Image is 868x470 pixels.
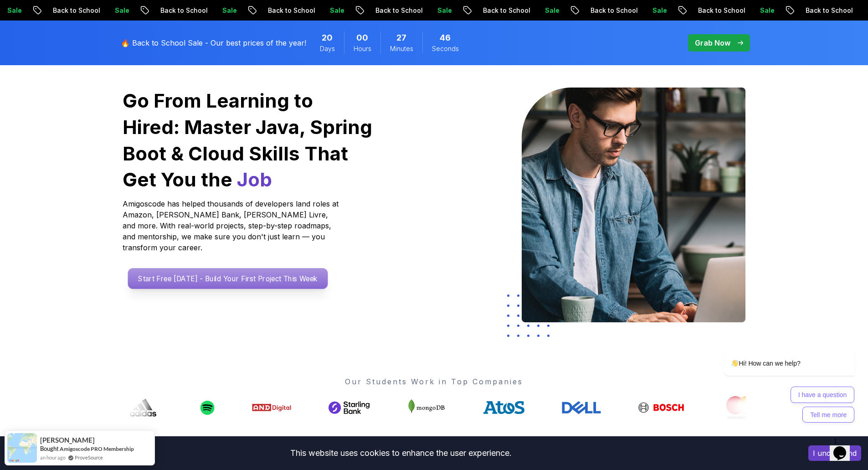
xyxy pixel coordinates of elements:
iframe: chat widget [695,269,859,429]
p: Grab Now [695,37,730,48]
a: Start Free [DATE] - Build Your First Project This Week [128,268,328,289]
span: 0 Hours [356,31,368,44]
iframe: chat widget [830,434,859,461]
span: 27 Minutes [396,31,406,44]
a: ProveSource [75,454,103,461]
p: Sale [642,6,671,15]
span: Seconds [432,44,459,53]
span: Days [320,44,335,53]
span: 46 Seconds [440,31,451,44]
p: Back to School [149,6,211,15]
p: Sale [534,6,563,15]
button: Accept cookies [808,445,861,461]
img: hero [522,88,745,322]
p: 🔥 Back to School Sale - Our best prices of the year! [121,37,306,48]
h1: Go From Learning to Hired: Master Java, Spring Boot & Cloud Skills That Get You the [123,88,374,193]
p: Our Students Work in Top Companies [123,376,746,387]
img: provesource social proof notification image [7,433,37,463]
p: Back to School [687,6,749,15]
p: Back to School [472,6,534,15]
p: Back to School [257,6,319,15]
p: Back to School [365,6,426,15]
p: Sale [426,6,456,15]
p: Sale [319,6,348,15]
a: Amigoscode PRO Membership [60,445,134,452]
span: Minutes [390,44,413,53]
span: Hours [354,44,371,53]
p: Sale [749,6,778,15]
p: Amigoscode has helped thousands of developers land roles at Amazon, [PERSON_NAME] Bank, [PERSON_N... [123,198,341,253]
p: Back to School [42,6,104,15]
p: Back to School [795,6,857,15]
span: [PERSON_NAME] [40,436,95,444]
p: Sale [211,6,241,15]
span: 20 Days [322,31,333,44]
p: Sale [104,6,133,15]
p: Back to School [580,6,642,15]
span: an hour ago [40,454,66,461]
span: Job [237,168,272,191]
div: This website uses cookies to enhance the user experience. [7,443,795,463]
span: Bought [40,445,59,452]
